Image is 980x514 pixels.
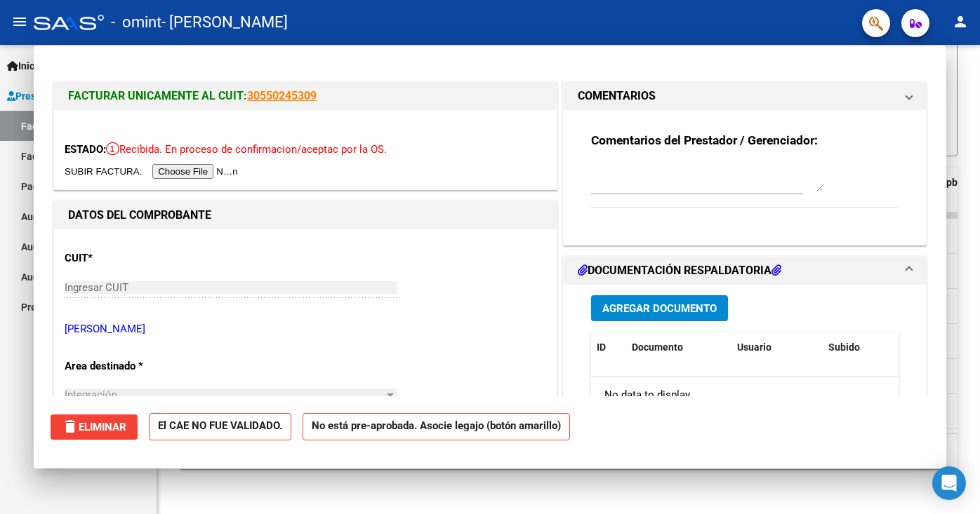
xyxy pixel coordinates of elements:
[111,7,161,38] span: - omint
[591,295,728,321] button: Agregar Documento
[564,82,926,110] mat-expansion-panel-header: COMENTARIOS
[68,208,211,222] strong: DATOS DEL COMPROBANTE
[952,13,969,30] mat-icon: person
[65,321,546,337] p: [PERSON_NAME]
[564,257,926,285] mat-expansion-panel-header: DOCUMENTACIÓN RESPALDATORIA
[65,388,117,401] span: Integración
[602,302,717,315] span: Agregar Documento
[737,341,772,353] span: Usuario
[106,143,387,156] span: Recibida. En proceso de confirmacion/aceptac por la OS.
[591,332,626,363] datatable-header-cell: ID
[161,7,288,38] span: - [PERSON_NAME]
[731,332,823,363] datatable-header-cell: Usuario
[303,413,570,440] strong: No está pre-aprobada. Asocie legajo (botón amarillo)
[626,332,731,363] datatable-header-cell: Documento
[51,414,138,440] button: Eliminar
[591,377,898,412] div: No data to display
[823,332,893,363] datatable-header-cell: Subido
[591,133,818,147] strong: Comentarios del Prestador / Gerenciador:
[578,262,781,279] h1: DOCUMENTACIÓN RESPALDATORIA
[828,341,860,353] span: Subido
[578,88,656,104] h1: COMENTARIOS
[62,418,79,435] mat-icon: delete
[564,110,926,245] div: COMENTARIOS
[7,88,135,104] span: Prestadores / Proveedores
[7,58,43,74] span: Inicio
[247,89,317,102] a: 30550245309
[62,421,126,433] span: Eliminar
[632,341,683,353] span: Documento
[65,250,209,266] p: CUIT
[149,413,291,440] strong: El CAE NO FUE VALIDADO.
[932,466,966,500] div: Open Intercom Messenger
[11,13,28,30] mat-icon: menu
[65,143,106,156] span: ESTADO:
[68,89,247,102] span: FACTURAR UNICAMENTE AL CUIT:
[597,341,606,353] span: ID
[65,358,209,374] p: Area destinado *
[893,332,963,363] datatable-header-cell: Acción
